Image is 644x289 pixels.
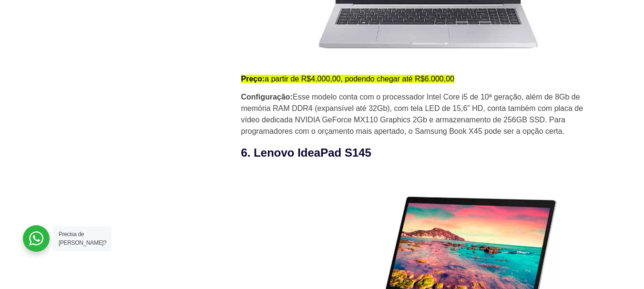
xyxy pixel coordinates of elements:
[241,75,265,83] strong: Preço:
[241,75,454,83] mark: a partir de R$4.000,00, podendo chegar até R$6.000,00
[241,91,603,137] p: Esse modelo conta com o processador Intel Core i5 de 10ª geração, além de 8Gb de memória RAM DDR4...
[241,93,293,101] strong: Configuração:
[241,144,603,161] h3: 6. Lenovo IdeaPad S145
[472,167,644,289] div: Widget de chat
[59,231,106,246] span: Precisa de [PERSON_NAME]?
[472,167,644,289] iframe: Chat Widget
